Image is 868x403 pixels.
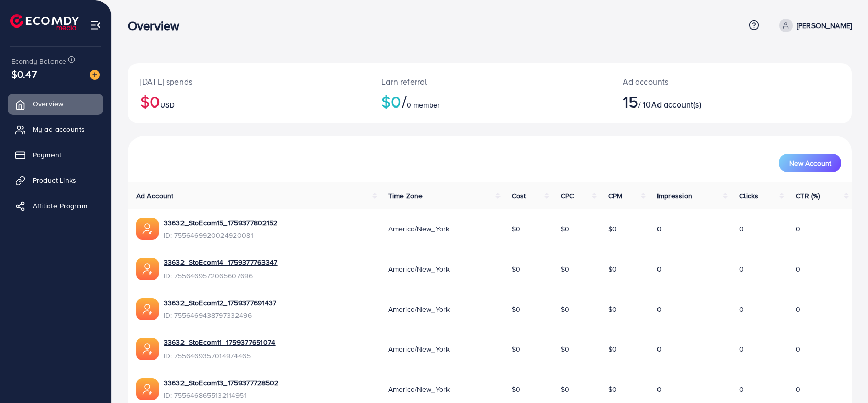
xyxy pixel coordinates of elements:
span: Product Links [33,175,76,185]
span: $0 [608,344,617,354]
span: 0 [796,344,800,354]
span: America/New_York [388,304,450,314]
span: $0 [561,264,569,274]
span: 0 [796,264,800,274]
a: Product Links [8,170,103,191]
span: / [402,90,407,113]
iframe: Chat [825,357,860,395]
span: $0 [561,224,569,234]
span: 15 [623,90,638,113]
span: 0 [657,344,662,354]
a: 33632_StoEcom13_1759377728502 [164,378,279,388]
span: America/New_York [388,224,450,234]
span: Cost [512,191,527,201]
span: ID: 7556468655132114951 [164,390,279,400]
span: 0 [657,264,662,274]
span: $0 [608,384,617,394]
span: 0 [739,384,744,394]
span: $0 [512,304,520,314]
a: Payment [8,145,103,165]
span: 0 [796,304,800,314]
span: Impression [657,191,693,201]
p: [PERSON_NAME] [797,19,852,32]
h3: Overview [128,18,188,33]
button: New Account [779,154,841,172]
span: CPC [561,191,574,201]
img: ic-ads-acc.e4c84228.svg [136,338,159,360]
h2: $0 [140,92,357,111]
span: $0 [608,224,617,234]
img: image [90,70,100,80]
span: Time Zone [388,191,423,201]
span: $0.47 [11,67,37,82]
h2: / 10 [623,92,779,111]
span: Ad account(s) [651,99,701,110]
p: [DATE] spends [140,75,357,88]
span: $0 [608,304,617,314]
span: ID: 7556469572065607696 [164,271,278,281]
a: 33632_StoEcom14_1759377763347 [164,257,278,267]
span: CTR (%) [796,191,820,201]
img: ic-ads-acc.e4c84228.svg [136,258,159,280]
a: [PERSON_NAME] [775,19,852,32]
span: 0 [739,224,744,234]
span: $0 [561,304,569,314]
img: logo [10,14,79,30]
span: $0 [512,344,520,354]
a: My ad accounts [8,119,103,140]
span: New Account [789,159,831,167]
span: 0 [739,344,744,354]
span: America/New_York [388,344,450,354]
span: $0 [512,224,520,234]
span: 0 [796,384,800,394]
p: Ad accounts [623,75,779,88]
span: 0 [739,304,744,314]
a: 33632_StoEcom11_1759377651074 [164,337,276,347]
span: ID: 7556469357014974465 [164,351,276,361]
span: Overview [33,99,63,109]
span: ID: 7556469438797332496 [164,310,277,320]
a: Affiliate Program [8,196,103,216]
img: ic-ads-acc.e4c84228.svg [136,378,159,400]
span: 0 [657,304,662,314]
img: ic-ads-acc.e4c84228.svg [136,218,159,240]
a: 33632_StoEcom15_1759377802152 [164,218,278,228]
span: Ad Account [136,191,174,201]
span: $0 [608,264,617,274]
p: Earn referral [381,75,598,88]
span: Clicks [739,191,758,201]
span: Affiliate Program [33,201,87,211]
a: Overview [8,94,103,114]
a: 33632_StoEcom12_1759377691437 [164,298,277,308]
span: 0 member [407,100,440,110]
span: 0 [657,384,662,394]
span: $0 [561,344,569,354]
span: $0 [512,384,520,394]
span: CPM [608,191,622,201]
span: Ecomdy Balance [11,56,66,66]
span: USD [160,100,174,110]
img: menu [90,19,101,31]
span: 0 [796,224,800,234]
span: America/New_York [388,264,450,274]
h2: $0 [381,92,598,111]
img: ic-ads-acc.e4c84228.svg [136,298,159,320]
span: My ad accounts [33,124,85,135]
span: $0 [512,264,520,274]
span: ID: 7556469920024920081 [164,230,278,240]
span: Payment [33,150,61,160]
span: $0 [561,384,569,394]
span: 0 [739,264,744,274]
span: 0 [657,224,662,234]
span: America/New_York [388,384,450,394]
